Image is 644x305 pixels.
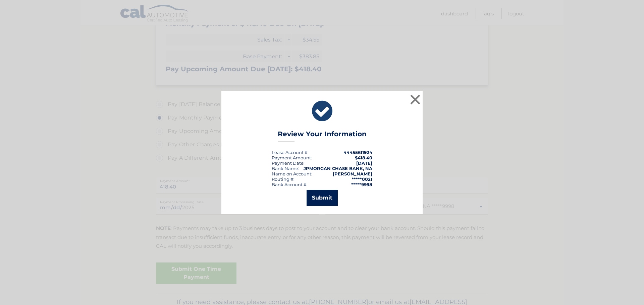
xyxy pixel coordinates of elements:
[343,150,372,155] strong: 44455611924
[272,160,305,166] div: :
[333,171,372,176] strong: [PERSON_NAME]
[272,150,309,155] div: Lease Account #:
[272,166,299,171] div: Bank Name:
[278,130,367,142] h3: Review Your Information
[272,171,312,176] div: Name on Account:
[272,182,308,187] div: Bank Account #:
[272,160,304,166] span: Payment Date
[272,176,294,182] div: Routing #:
[409,93,422,106] button: ×
[304,166,372,171] strong: JPMORGAN CHASE BANK, NA
[307,190,338,206] button: Submit
[355,155,372,160] span: $418.40
[272,155,312,160] div: Payment Amount:
[356,160,372,166] span: [DATE]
